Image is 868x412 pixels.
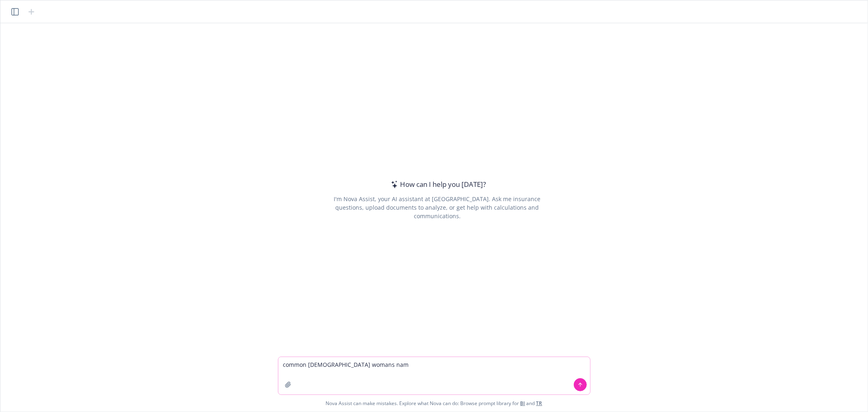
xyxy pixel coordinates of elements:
a: BI [520,400,525,407]
div: I'm Nova Assist, your AI assistant at [GEOGRAPHIC_DATA]. Ask me insurance questions, upload docum... [323,195,552,220]
textarea: common [DEMOGRAPHIC_DATA] womans nam [278,357,590,394]
a: TR [536,400,542,407]
div: How can I help you [DATE]? [389,179,486,190]
span: Nova Assist can make mistakes. Explore what Nova can do: Browse prompt library for and [326,395,542,412]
